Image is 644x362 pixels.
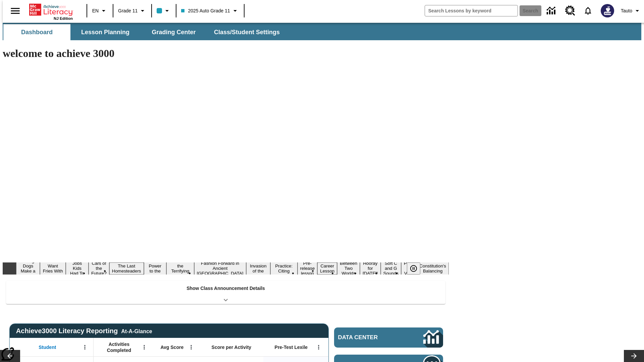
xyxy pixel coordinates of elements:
button: Lesson carousel, Next [624,350,644,362]
button: Slide 14 Hooray for Constitution Day! [360,260,381,277]
h1: welcome to achieve 3000 [3,47,449,60]
a: Home [29,3,73,16]
button: Class/Student Settings [209,24,285,40]
button: Slide 13 Between Two Worlds [337,260,360,277]
button: Slide 12 Career Lesson [317,262,337,275]
button: Slide 2 Do You Want Fries With That? [40,257,66,280]
button: Dashboard [3,24,70,40]
span: Data Center [338,334,401,341]
div: SubNavbar [3,24,286,40]
button: Profile/Settings [618,5,644,17]
div: SubNavbar [3,23,641,40]
div: Home [29,2,73,20]
button: Slide 10 Mixed Practice: Citing Evidence [270,257,298,280]
button: Open side menu [5,1,25,21]
a: Notifications [579,2,597,19]
button: Slide 8 Fashion Forward in Ancient Rome [194,260,246,277]
button: Slide 5 The Last Homesteaders [109,262,144,275]
div: Show Class Announcement Details [6,281,445,304]
span: Pre-Test Lexile [275,344,308,350]
button: Open Menu [314,342,324,352]
button: Slide 6 Solar Power to the People [144,257,167,280]
span: NJ Edition [54,16,73,20]
button: Lesson Planning [72,24,139,40]
span: Grade 11 [118,7,138,14]
button: Class: 2025 Auto Grade 11, Select your class [178,5,241,17]
a: Data Center [334,327,443,348]
span: Score per Activity [212,344,252,350]
button: Open Menu [186,342,196,352]
button: Open Menu [80,342,90,352]
button: Slide 15 Soft C and G Sounds [381,260,401,277]
a: Resource Center, Will open in new tab [561,2,579,20]
button: Open Menu [139,342,149,352]
img: Avatar [601,4,614,17]
span: Achieve3000 Literacy Reporting [16,327,152,335]
button: Slide 17 The Constitution's Balancing Act [417,257,449,280]
p: Show Class Announcement Details [186,285,265,292]
button: Slide 16 Point of View [401,260,417,277]
button: Slide 9 The Invasion of the Free CD [246,257,271,280]
span: Tauto [621,7,632,14]
button: Class color is light blue. Change class color [154,5,174,17]
button: Slide 4 Cars of the Future? [89,260,109,277]
span: Activities Completed [97,341,141,353]
div: At-A-Glance [121,327,152,335]
a: Data Center [543,2,561,20]
span: Avg Score [160,344,183,350]
button: Language: EN, Select a language [89,5,111,17]
span: EN [92,7,99,14]
input: search field [425,5,518,16]
div: Pause [407,262,427,275]
button: Slide 11 Pre-release lesson [298,260,318,277]
span: Student [39,344,56,350]
button: Pause [407,262,420,275]
button: Grading Center [140,24,207,40]
button: Select a new avatar [597,2,618,19]
button: Slide 3 Dirty Jobs Kids Had To Do [66,255,89,282]
span: 2025 Auto Grade 11 [181,7,230,14]
button: Slide 1 Diving Dogs Make a Splash [16,257,40,280]
button: Grade: Grade 11, Select a grade [115,5,149,17]
button: Slide 7 Attack of the Terrifying Tomatoes [166,257,194,280]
